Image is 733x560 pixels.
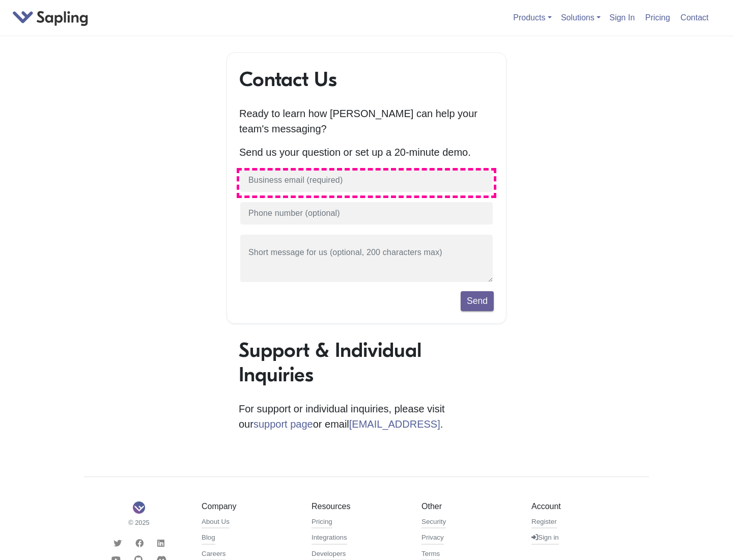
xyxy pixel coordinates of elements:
[531,517,557,529] a: Register
[421,533,444,545] a: Privacy
[202,517,230,529] a: About Us
[676,9,713,26] a: Contact
[135,539,144,547] i: Facebook
[421,517,446,529] a: Security
[253,418,313,430] a: support page
[605,9,639,26] a: Sign In
[239,106,494,136] p: Ready to learn how [PERSON_NAME] can help your team's messaging?
[133,501,145,514] img: Sapling Logo
[349,418,440,430] a: [EMAIL_ADDRESS]
[641,9,674,26] a: Pricing
[421,501,516,511] h5: Other
[312,533,347,545] a: Integrations
[239,145,494,160] p: Send us your question or set up a 20-minute demo.
[239,401,494,432] p: For support or individual inquiries, please visit our or email .
[157,539,164,547] i: LinkedIn
[114,539,122,547] i: Twitter
[239,201,494,226] input: Phone number (optional)
[312,501,406,511] h5: Resources
[461,291,494,311] button: Send
[239,168,494,193] input: Business email (required)
[513,13,551,22] a: Products
[202,533,215,545] a: Blog
[202,501,296,511] h5: Company
[312,517,332,529] a: Pricing
[531,533,559,545] a: Sign in
[531,501,626,511] h5: Account
[561,13,601,22] a: Solutions
[239,67,494,92] h1: Contact Us
[239,338,494,387] h1: Support & Individual Inquiries
[92,518,186,527] small: © 2025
